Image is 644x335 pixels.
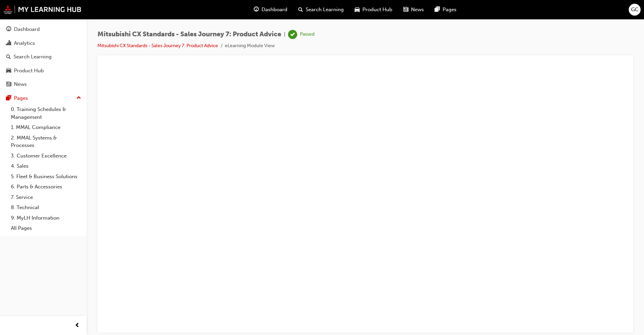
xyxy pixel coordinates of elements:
[3,92,84,105] button: Pages
[8,192,84,203] a: 7. Service
[3,64,84,77] a: Product Hub
[6,26,11,33] span: guage-icon
[403,5,408,14] span: news-icon
[355,5,360,14] span: car-icon
[8,151,84,161] a: 3. Customer Excellence
[6,81,11,88] span: news-icon
[349,3,398,17] a: car-iconProduct Hub
[14,53,52,61] div: Search Learning
[262,6,287,14] span: Dashboard
[225,42,275,50] li: eLearning Module View
[76,94,81,103] span: up-icon
[6,68,11,74] span: car-icon
[411,6,424,14] span: News
[8,213,84,223] a: 9. MyLH Information
[429,3,462,17] a: pages-iconPages
[14,67,44,75] div: Product Hub
[631,6,639,14] span: GC
[443,6,457,14] span: Pages
[284,31,285,38] span: |
[14,39,35,47] div: Analytics
[8,104,84,122] a: 0. Training Schedules & Management
[6,40,11,46] span: chart-icon
[3,51,84,63] a: Search Learning
[14,94,28,102] div: Pages
[14,80,27,88] div: News
[97,31,281,38] span: Mitsubishi CX Standards - Sales Journey 7: Product Advice
[3,37,84,50] a: Analytics
[298,5,303,14] span: search-icon
[8,182,84,192] a: 6. Parts & Accessories
[3,5,82,14] img: mmal
[293,3,349,17] a: search-iconSearch Learning
[8,133,84,151] a: 2. MMAL Systems & Processes
[3,78,84,91] a: News
[8,122,84,133] a: 1. MMAL Compliance
[254,5,259,14] span: guage-icon
[288,30,297,39] span: learningRecordVerb_PASS-icon
[3,22,84,92] button: DashboardAnalyticsSearch LearningProduct HubNews
[6,95,11,101] span: pages-icon
[248,3,293,17] a: guage-iconDashboard
[14,25,40,33] div: Dashboard
[8,171,84,182] a: 5. Fleet & Business Solutions
[300,31,315,38] div: Passed
[362,6,392,14] span: Product Hub
[8,202,84,213] a: 8. Technical
[306,6,344,14] span: Search Learning
[629,4,641,16] button: GC
[8,223,84,234] a: All Pages
[97,43,218,49] a: Mitsubishi CX Standards - Sales Journey 7: Product Advice
[75,321,80,330] span: prev-icon
[6,54,11,60] span: search-icon
[3,23,84,36] a: Dashboard
[398,3,429,17] a: news-iconNews
[8,161,84,171] a: 4. Sales
[435,5,440,14] span: pages-icon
